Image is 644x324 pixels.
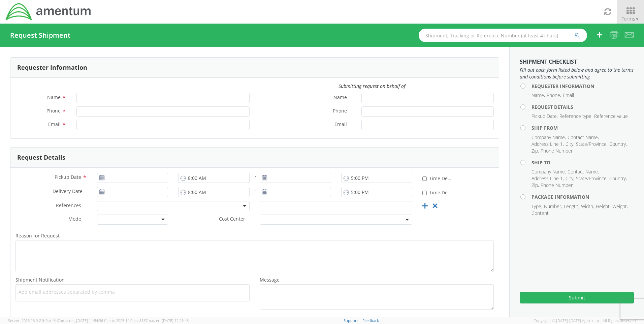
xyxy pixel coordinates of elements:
[568,168,599,175] li: Contact Name
[563,92,574,99] li: Email
[532,160,634,165] h4: Ship To
[62,318,103,323] span: master, [DATE] 11:54:36
[15,232,60,239] span: Reason for Request
[532,148,539,154] li: Zip
[344,318,358,323] a: Support
[609,175,627,182] li: Country
[339,83,405,89] i: Submitting request on behalf of
[568,134,599,141] li: Contact Name
[333,107,347,115] span: Phone
[621,15,639,22] span: Forms
[422,176,427,181] input: Time Definite
[612,203,628,210] li: Weight
[422,188,453,196] label: Time Definite
[55,174,81,180] span: Pickup Date
[532,125,634,130] h4: Ship From
[532,84,634,89] h4: Requester Information
[635,16,639,22] span: ▼
[576,175,608,182] li: State/Province
[5,2,92,21] img: dyn-intl-logo-049831509241104b2a82.png
[532,168,566,175] li: Company Name
[532,203,542,210] li: Type
[532,104,634,109] h4: Request Details
[260,277,280,283] span: Message
[532,210,549,217] li: Content
[48,121,61,127] span: Email
[19,289,247,295] span: Add email addresses separated by comma
[520,59,634,65] h3: Shipment Checklist
[566,175,574,182] li: City
[17,64,87,71] h3: Requester Information
[104,318,189,323] span: Client: 2025.14.0-cea8157
[532,134,566,141] li: Company Name
[581,203,594,210] li: Width
[333,94,347,102] span: Name
[532,175,564,182] li: Address Line 1
[10,32,70,39] h4: Request Shipment
[17,154,65,161] h3: Request Details
[68,216,81,222] span: Mode
[532,92,545,99] li: Name
[219,216,245,223] span: Cost Center
[534,318,636,323] span: Copyright © [DATE]-[DATE] Agistix Inc., All Rights Reserved
[520,292,634,303] button: Submit
[541,182,573,189] li: Phone Number
[547,92,561,99] li: Phone
[46,107,61,114] span: Phone
[576,141,608,148] li: State/Province
[566,141,574,148] li: City
[422,191,427,195] input: Time Definite
[532,194,634,199] h4: Package Information
[47,94,61,100] span: Name
[15,277,65,283] span: Shipment Notification
[56,202,81,208] span: References
[8,318,103,323] span: Server: 2025.16.0-21b0bc45e7b
[564,203,579,210] li: Length
[532,113,558,120] li: Pickup Date
[532,182,539,189] li: Zip
[544,203,562,210] li: Number
[422,174,453,182] label: Time Definite
[532,141,564,148] li: Address Line 1
[148,318,189,323] span: master, [DATE] 12:25:43
[419,29,587,42] input: Shipment, Tracking or Reference Number (at least 4 chars)
[559,113,592,120] li: Reference type
[541,148,573,154] li: Phone Number
[362,318,379,323] a: Feedback
[596,203,611,210] li: Height
[520,67,634,80] span: Fill out each form listed below and agree to the terms and conditions before submitting
[594,113,628,120] li: Reference value
[609,141,627,148] li: Country
[53,188,83,196] span: Delivery Date
[334,121,347,129] span: Email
